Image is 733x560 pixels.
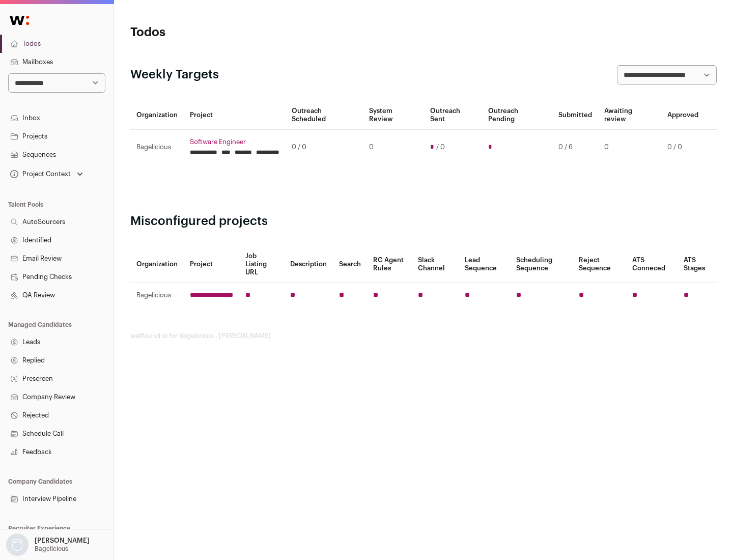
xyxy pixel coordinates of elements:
th: Approved [661,101,704,130]
th: Job Listing URL [239,246,284,283]
h2: Weekly Targets [130,67,219,83]
img: Wellfound [4,10,35,31]
th: System Review [363,101,424,130]
img: nopic.png [6,534,29,556]
td: 0 / 0 [661,130,704,165]
th: Scheduling Sequence [510,246,573,283]
th: Lead Sequence [459,246,510,283]
th: Description [284,246,333,283]
th: Outreach Scheduled [286,101,363,130]
p: [PERSON_NAME] [35,537,90,545]
th: Organization [130,101,184,130]
button: Open dropdown [4,534,92,556]
th: Outreach Pending [482,101,552,130]
th: Outreach Sent [424,101,483,130]
th: Submitted [552,101,598,130]
td: 0 / 0 [286,130,363,165]
th: Search [333,246,367,283]
span: / 0 [436,143,445,151]
td: 0 [598,130,661,165]
button: Open dropdown [8,167,85,181]
footer: wellfound:ai for Bagelicious - [PERSON_NAME] [130,332,717,340]
td: Bagelicious [130,130,184,165]
th: Project [184,246,239,283]
a: Software Engineer [190,138,279,146]
td: 0 / 6 [552,130,598,165]
th: ATS Conneced [626,246,677,283]
td: Bagelicious [130,283,184,308]
th: Awaiting review [598,101,661,130]
th: Organization [130,246,184,283]
th: Project [184,101,286,130]
th: Reject Sequence [573,246,627,283]
th: RC Agent Rules [367,246,411,283]
h2: Misconfigured projects [130,213,717,230]
h1: Todos [130,24,326,41]
td: 0 [363,130,424,165]
th: ATS Stages [678,246,717,283]
div: Project Context [8,170,71,178]
th: Slack Channel [412,246,459,283]
p: Bagelicious [35,545,68,553]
